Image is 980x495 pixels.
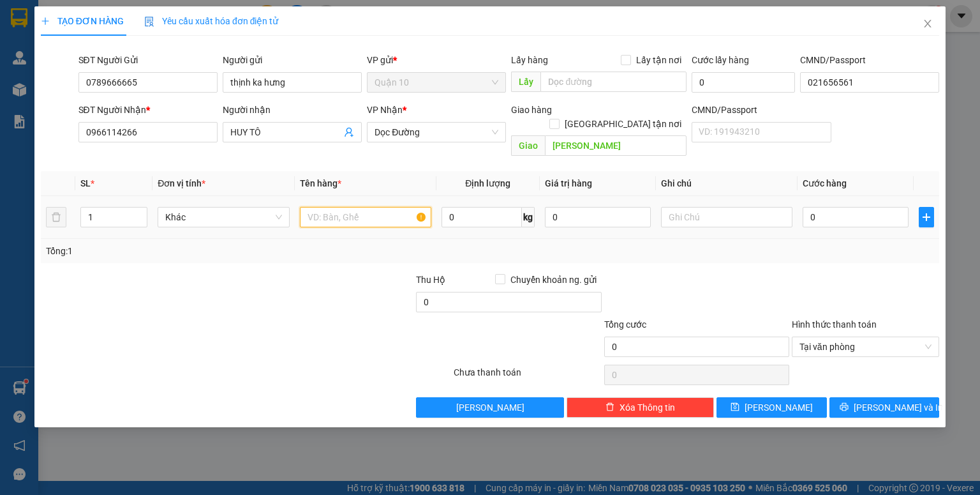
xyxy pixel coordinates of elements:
span: Tại văn phòng [799,337,932,356]
div: VP gửi [367,53,506,67]
span: SL [80,178,91,188]
input: VD: Bàn, Ghế [300,207,431,227]
span: kg [522,207,535,227]
span: TẠO ĐƠN HÀNG [41,16,124,26]
input: Ghi Chú [661,207,792,227]
span: Lấy hàng [511,55,548,65]
span: Lấy tận nơi [631,53,687,67]
span: save [731,402,739,413]
input: Dọc đường [545,135,687,156]
span: Giao [511,135,545,156]
span: Yêu cầu xuất hóa đơn điện tử [144,16,279,26]
span: plus [919,212,933,222]
div: Tổng: 1 [46,244,379,258]
span: Định lượng [465,178,510,188]
span: user-add [344,127,354,137]
button: printer[PERSON_NAME] và In [829,397,940,418]
div: CMND/Passport [692,103,831,117]
button: save[PERSON_NAME] [716,397,827,418]
span: Cước hàng [803,178,847,188]
span: Xóa Thông tin [620,400,675,415]
div: Người nhận [223,103,362,117]
input: Dọc đường [540,72,687,92]
span: Đơn vị tính [158,178,205,188]
span: [PERSON_NAME] [745,400,813,415]
div: SĐT Người Gửi [78,53,218,67]
label: Hình thức thanh toán [792,319,877,330]
label: Cước lấy hàng [692,55,749,65]
span: [GEOGRAPHIC_DATA] tận nơi [560,117,687,131]
span: Khác [165,208,281,227]
span: printer [840,402,849,413]
span: Tổng cước [604,319,646,330]
button: delete [46,207,66,227]
span: Dọc Đường [375,123,498,142]
div: CMND/Passport [800,53,939,67]
span: VP Nhận [367,105,403,115]
span: [PERSON_NAME] [456,400,524,415]
span: Giao hàng [511,105,552,115]
input: Cước lấy hàng [692,72,795,93]
div: SĐT Người Nhận [78,103,218,117]
span: Quận 10 [375,73,498,92]
span: Chuyển khoản ng. gửi [505,273,602,287]
img: icon [144,17,154,27]
input: 0 [545,207,651,227]
button: plus [919,207,934,227]
span: Thu Hộ [416,275,445,285]
button: Close [910,6,946,42]
span: close [923,19,933,29]
button: deleteXóa Thông tin [567,397,714,418]
span: Tên hàng [300,178,341,188]
th: Ghi chú [656,171,798,196]
button: [PERSON_NAME] [416,397,563,418]
span: Lấy [511,72,540,92]
span: [PERSON_NAME] và In [854,400,943,415]
span: plus [41,17,50,26]
span: delete [605,402,614,413]
div: Người gửi [223,53,362,67]
div: Chưa thanh toán [452,365,602,388]
span: Giá trị hàng [545,178,592,188]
